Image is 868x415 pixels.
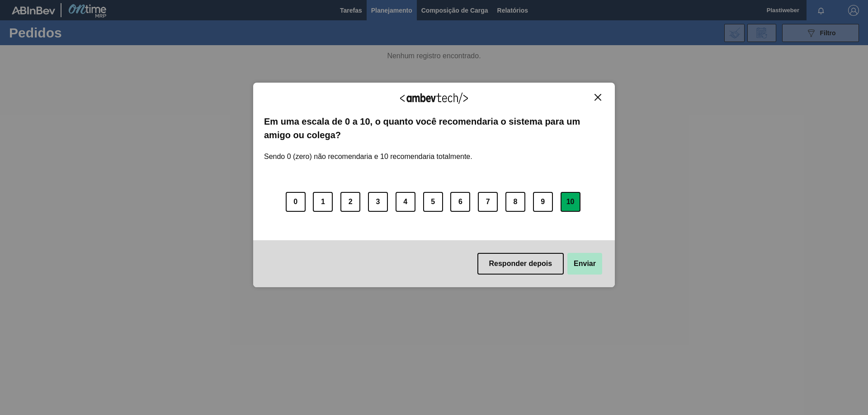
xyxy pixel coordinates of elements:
img: Logo Ambevtech [400,93,468,104]
button: 0 [286,192,306,212]
button: 9 [533,192,553,212]
button: 2 [340,192,360,212]
button: Close [592,93,604,101]
button: 8 [505,192,525,212]
label: Sendo 0 (zero) não recomendaria e 10 recomendaria totalmente. [264,142,472,161]
button: 7 [478,192,498,212]
button: 4 [396,192,415,212]
button: 10 [561,192,580,212]
img: Close [594,94,601,101]
button: 5 [423,192,443,212]
button: 1 [313,192,333,212]
button: 6 [450,192,470,212]
button: 3 [368,192,388,212]
button: Enviar [567,253,602,275]
label: Em uma escala de 0 a 10, o quanto você recomendaria o sistema para um amigo ou colega? [264,115,604,142]
button: Responder depois [477,253,564,275]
